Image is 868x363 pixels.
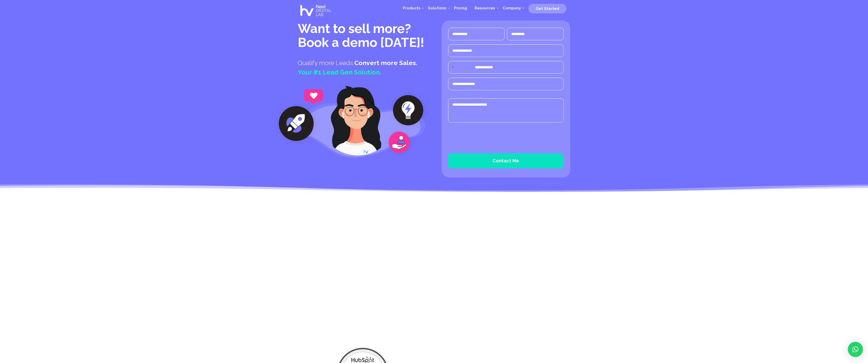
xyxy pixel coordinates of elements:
[528,4,566,12] a: Get Started
[448,128,525,148] iframe: reCAPTCHA
[471,1,499,16] a: Resources
[272,86,323,146] img: Book a Demo
[499,1,525,16] a: Company
[448,61,455,73] div: Selected country
[399,1,424,16] a: Products
[454,6,467,10] span: Pricing
[448,153,564,168] button: Contact Me
[383,88,430,159] img: Book a Demo
[475,6,495,10] span: Resources
[503,6,521,10] span: Company
[536,6,559,11] span: Get Started
[428,6,446,10] span: Solutions
[403,6,420,10] span: Products
[298,22,426,52] h1: Want to sell more? Book a demo [DATE]!
[450,1,471,16] a: Pricing
[424,1,450,16] a: Solutions
[493,158,519,163] span: Contact Me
